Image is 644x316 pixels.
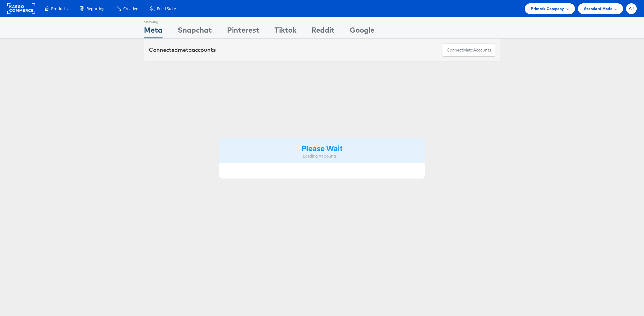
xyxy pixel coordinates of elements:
[144,17,163,25] div: Showing
[531,5,564,12] span: Primark Company
[629,7,634,11] span: AJ
[312,25,334,38] div: Reddit
[463,47,473,53] span: meta
[584,5,612,12] span: Standard Mode
[224,153,420,159] div: Loading Accounts ....
[302,143,342,153] strong: Please Wait
[144,25,163,38] div: Meta
[178,46,192,53] span: meta
[123,6,138,12] span: Creative
[51,6,68,12] span: Products
[350,25,374,38] div: Google
[443,43,495,57] button: ConnectmetaAccounts
[178,25,212,38] div: Snapchat
[275,25,296,38] div: Tiktok
[86,6,104,12] span: Reporting
[157,6,176,12] span: Feed Suite
[227,25,259,38] div: Pinterest
[149,46,216,54] div: Connected accounts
